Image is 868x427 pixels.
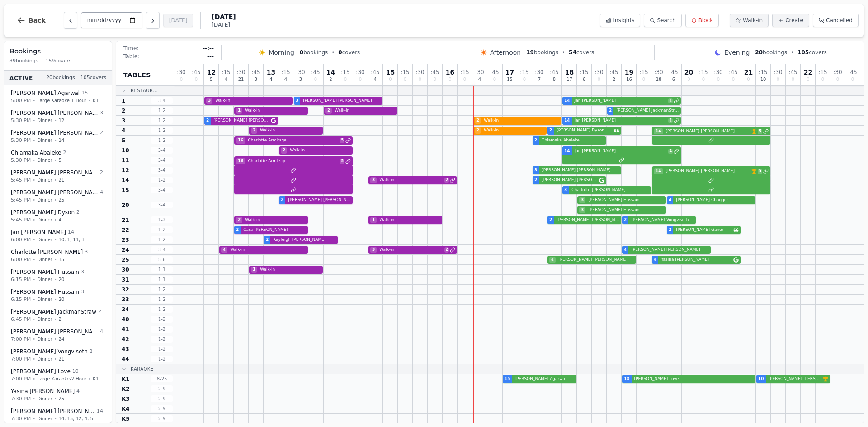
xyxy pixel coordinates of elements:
span: 1 - 2 [151,117,173,124]
span: Morning [269,48,294,57]
span: • [54,197,57,203]
span: 4 [100,189,103,197]
span: : 15 [341,70,349,75]
span: 0 [836,77,839,82]
span: : 15 [580,70,588,75]
span: : 45 [848,70,857,75]
span: • [54,256,57,263]
span: 10 [72,368,79,375]
span: • [33,375,35,382]
span: 3 [255,77,257,82]
span: 3 [81,288,84,296]
span: : 30 [415,70,424,75]
span: Time: [123,45,138,52]
span: 0 [687,77,690,82]
button: [PERSON_NAME] Vongviseth27:00 PM•Dinner•21 [6,345,110,366]
span: : 15 [520,70,528,75]
span: Large Karaoke-2 Hour [37,375,86,382]
span: 0 [777,77,779,82]
span: bookings [526,49,558,56]
span: : 30 [296,70,305,75]
h3: Bookings [9,47,106,56]
span: : 30 [236,70,245,75]
span: 0 [732,77,735,82]
span: 2 [90,348,93,356]
span: Chiamaka Abaleke [11,149,61,156]
span: • [562,49,565,56]
button: [PERSON_NAME] JackmanStraw26:45 PM•Dinner•2 [6,305,110,326]
span: 0 [717,77,720,82]
span: 20 [755,49,763,56]
span: : 30 [177,70,185,75]
span: : 45 [788,70,797,75]
span: Active [9,74,33,81]
button: [PERSON_NAME] [PERSON_NAME]25:45 PM•Dinner•21 [6,166,110,187]
span: 4 [76,388,80,395]
span: Restaur... [131,87,158,94]
span: --:-- [203,45,214,52]
span: Search [657,17,675,24]
span: Evening [724,48,750,57]
span: • [33,236,35,243]
span: 16 [446,69,454,75]
span: 0 [314,77,317,82]
span: Dinner [37,395,52,402]
span: • [33,395,35,402]
span: 18 [656,77,662,82]
span: 0 [747,77,750,82]
span: 21 [59,177,65,183]
span: bookings [300,49,328,56]
span: Jan [PERSON_NAME] [573,98,668,104]
span: • [33,296,35,303]
span: [PERSON_NAME] [PERSON_NAME] [11,169,98,176]
span: : 45 [371,70,379,75]
span: 4 [374,77,377,82]
span: 2 [206,117,209,124]
button: [PERSON_NAME] Hussain36:15 PM•Dinner•20 [6,285,110,306]
span: : 30 [535,70,543,75]
span: : 45 [192,70,200,75]
button: [PERSON_NAME] [PERSON_NAME]45:45 PM•Dinner•25 [6,186,110,207]
span: : 15 [401,70,409,75]
span: 4 [478,77,481,82]
span: • [54,157,57,164]
span: 8 [553,77,556,82]
span: Dinner [37,296,52,303]
button: Insights [600,14,640,27]
span: : 45 [430,70,439,75]
span: 2 [98,308,101,316]
span: 7:30 PM [11,415,31,422]
span: • [33,117,35,124]
button: [PERSON_NAME] [PERSON_NAME]47:00 PM•Dinner•24 [6,325,110,346]
span: 0 [389,77,392,82]
span: 4 [100,328,103,336]
span: Walk-in [243,108,306,114]
button: [PERSON_NAME] [PERSON_NAME]147:30 PM•Dinner•14, 15, 12, 4, 5 [6,404,110,426]
span: 4 [269,77,272,82]
span: : 45 [669,70,678,75]
span: 5:30 PM [11,136,31,144]
span: [PERSON_NAME] Love [11,368,71,375]
span: Jan [PERSON_NAME] [11,229,66,236]
span: 0 [338,49,342,56]
span: Dinner [37,117,52,124]
span: 10 [760,77,766,82]
span: • [33,336,35,343]
span: Cancelled [826,17,853,24]
span: : 30 [654,70,663,75]
span: • [33,157,35,164]
span: 5:00 PM [11,97,31,104]
button: [PERSON_NAME] [PERSON_NAME]35:30 PM•Dinner•12 [6,106,110,127]
span: 3 [100,109,103,117]
span: 13 [267,69,275,75]
span: 3 [299,77,302,82]
span: 21 [59,356,65,362]
span: 6:15 PM [11,296,31,303]
span: 105 [797,49,809,56]
span: • [33,97,35,104]
span: K1 [93,375,99,382]
span: 12 [207,69,216,75]
span: 22 [804,69,812,75]
span: 0 [195,77,198,82]
span: Walk-in [482,117,560,124]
